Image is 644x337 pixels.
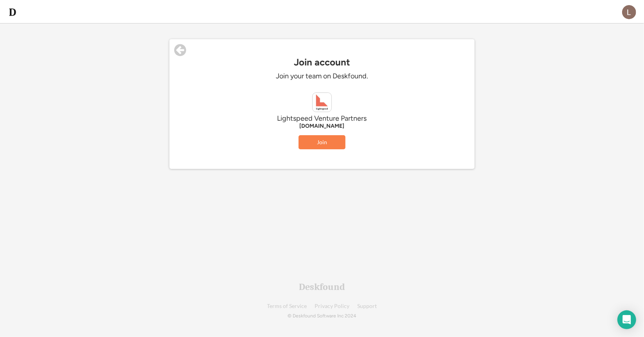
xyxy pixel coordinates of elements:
div: [DOMAIN_NAME] [205,123,439,129]
div: Open Intercom Messenger [617,310,636,329]
img: ACg8ocJFKr2V9eHP1rQ8EwLjBwf8_AvNiqFHKesSD4Ky7fJuqmajzA=s96-c [622,5,636,19]
a: Support [358,303,377,309]
button: Join [299,135,345,149]
img: d-whitebg.png [8,7,17,17]
img: lsvp.com [313,93,331,112]
div: Join your team on Deskfound. [205,72,439,81]
div: Lightspeed Venture Partners [205,114,439,123]
a: Privacy Policy [315,303,350,309]
div: Deskfound [299,282,345,292]
a: Terms of Service [267,303,307,309]
div: Join account [169,57,475,68]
